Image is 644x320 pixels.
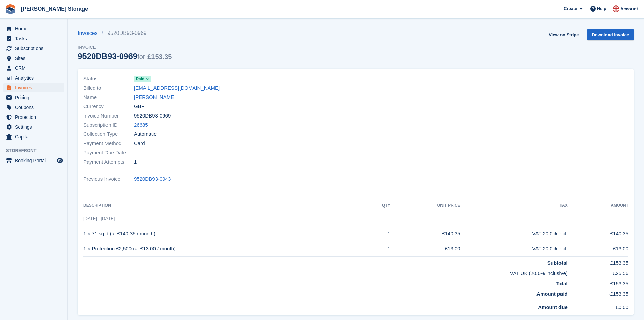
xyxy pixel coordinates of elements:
a: menu [3,24,64,34]
span: for [137,53,145,60]
div: VAT 20.0% incl. [460,230,568,238]
strong: Amount due [538,304,568,310]
span: [DATE] - [DATE] [83,216,115,221]
span: Settings [15,122,55,132]
th: Unit Price [390,200,460,211]
span: Tasks [15,34,55,43]
a: menu [3,54,64,63]
td: 1 [365,241,390,256]
th: Tax [460,200,568,211]
td: £153.35 [568,277,628,288]
th: Description [83,200,365,211]
td: £13.00 [390,241,460,256]
span: Automatic [134,130,157,138]
span: Pricing [15,93,55,102]
span: Storefront [6,147,67,154]
a: 9520DB93-0943 [134,175,171,183]
a: menu [3,44,64,53]
a: menu [3,63,64,73]
span: Create [564,5,577,12]
span: GBP [134,103,145,110]
span: Booking Portal [15,156,55,165]
span: Subscriptions [15,44,55,53]
span: Sites [15,54,55,63]
span: Paid [136,76,144,82]
th: Amount [568,200,628,211]
a: [PERSON_NAME] Storage [18,3,91,15]
span: Payment Attempts [83,158,134,166]
div: 9520DB93-0969 [78,51,172,61]
span: Protection [15,112,55,122]
span: Card [134,140,145,147]
span: Payment Method [83,140,134,147]
td: £13.00 [568,241,628,256]
span: Invoice [78,44,172,51]
a: menu [3,112,64,122]
td: £25.56 [568,267,628,277]
span: Account [620,6,638,13]
a: menu [3,156,64,165]
img: stora-icon-8386f47178a22dfd0bd8f6a31ec36ba5ce8667c1dd55bd0f319d3a0aa187defe.svg [5,4,16,14]
td: 1 [365,226,390,241]
td: -£153.35 [568,287,628,301]
span: Coupons [15,103,55,112]
span: Collection Type [83,130,134,138]
span: CRM [15,63,55,73]
a: Download Invoice [587,29,634,40]
span: Status [83,75,134,83]
td: 1 × Protection £2,500 (at £13.00 / month) [83,241,365,256]
a: 26685 [134,121,148,129]
strong: Subtotal [547,260,568,266]
td: 1 × 71 sq ft (at £140.35 / month) [83,226,365,241]
a: Preview store [56,156,64,165]
span: Currency [83,103,134,110]
strong: Amount paid [536,291,568,297]
span: 1 [134,158,137,166]
span: Help [597,5,606,12]
span: Invoices [15,83,55,92]
span: Subscription ID [83,121,134,129]
a: menu [3,132,64,142]
a: [PERSON_NAME] [134,93,175,101]
span: 9520DB93-0969 [134,112,171,120]
td: £140.35 [390,226,460,241]
td: £0.00 [568,301,628,311]
th: QTY [365,200,390,211]
td: £140.35 [568,226,628,241]
span: Capital [15,132,55,142]
span: Billed to [83,84,134,92]
div: VAT 20.0% incl. [460,245,568,253]
a: menu [3,93,64,102]
a: menu [3,122,64,132]
span: Previous Invoice [83,175,134,183]
span: Name [83,93,134,101]
nav: breadcrumbs [78,29,172,37]
strong: Total [556,281,568,286]
a: menu [3,103,64,112]
span: £153.35 [147,53,172,60]
span: Invoice Number [83,112,134,120]
a: menu [3,34,64,43]
img: John Baker [613,5,619,12]
a: [EMAIL_ADDRESS][DOMAIN_NAME] [134,84,220,92]
span: Home [15,24,55,34]
a: View on Stripe [546,29,581,40]
span: Analytics [15,73,55,83]
td: VAT UK (20.0% inclusive) [83,267,568,277]
a: menu [3,83,64,92]
td: £153.35 [568,256,628,267]
a: Invoices [78,29,102,37]
span: Payment Due Date [83,149,134,157]
a: Paid [134,75,151,83]
a: menu [3,73,64,83]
